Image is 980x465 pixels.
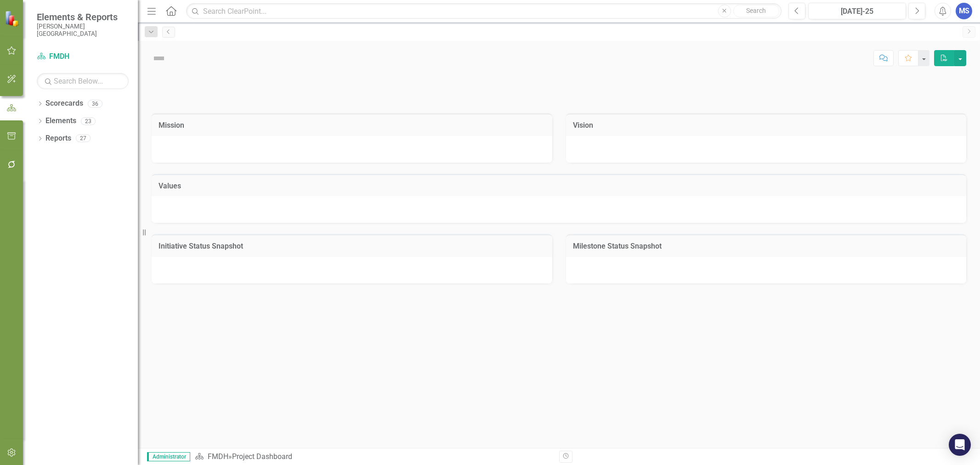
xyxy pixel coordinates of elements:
[746,7,766,14] span: Search
[45,116,76,126] a: Elements
[159,121,545,130] h3: Mission
[733,5,779,17] button: Search
[232,452,292,461] div: Project Dashboard
[808,3,906,19] button: [DATE]-25
[37,51,129,62] a: FMDH
[811,6,903,17] div: [DATE]-25
[37,73,129,89] input: Search Below...
[81,117,96,125] div: 23
[147,452,190,461] span: Administrator
[949,434,971,456] div: Open Intercom Messenger
[88,100,102,108] div: 36
[159,182,959,190] h3: Values
[208,452,228,461] a: FMDH
[37,23,129,38] small: [PERSON_NAME][GEOGRAPHIC_DATA]
[5,10,21,26] img: ClearPoint Strategy
[45,98,83,109] a: Scorecards
[152,51,166,66] img: Not Defined
[195,452,552,462] div: »
[45,133,71,144] a: Reports
[186,3,782,19] input: Search ClearPoint...
[573,121,960,130] h3: Vision
[37,11,129,23] span: Elements & Reports
[76,135,91,142] div: 27
[159,242,545,250] h3: Initiative Status Snapshot
[956,3,972,19] button: MS
[573,242,960,250] h3: Milestone Status Snapshot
